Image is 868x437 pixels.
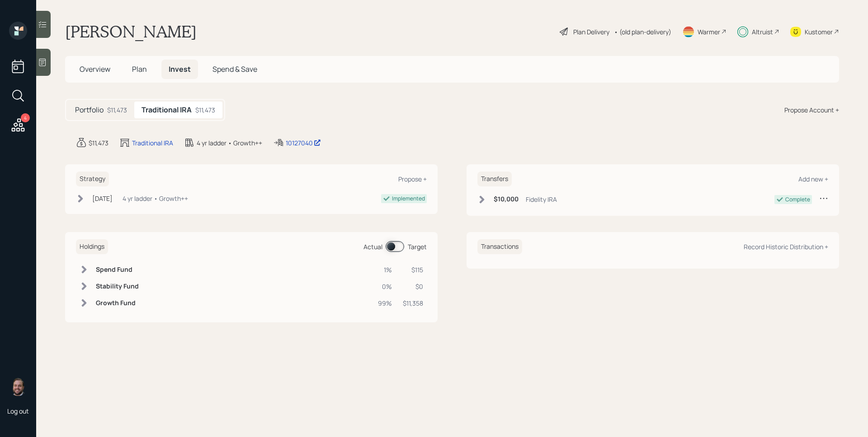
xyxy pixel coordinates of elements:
[477,172,512,186] h6: Transfers
[494,195,519,203] h6: $10,000
[96,299,139,307] h6: Growth Fund
[477,239,522,254] h6: Transactions
[805,27,833,37] div: Kustomer
[75,106,104,114] h5: Portfolio
[76,239,108,254] h6: Holdings
[65,22,197,42] h1: [PERSON_NAME]
[132,138,173,148] div: Traditional IRA
[573,27,609,37] div: Plan Delivery
[9,378,27,396] img: james-distasi-headshot.png
[784,105,839,115] div: Propose Account +
[286,138,321,148] div: 10127040
[212,64,257,74] span: Spend & Save
[614,27,671,37] div: • (old plan-delivery)
[169,64,191,74] span: Invest
[96,266,139,274] h6: Spend Fund
[96,283,139,290] h6: Stability Fund
[378,298,392,308] div: 99%
[403,298,423,308] div: $11,358
[698,27,720,37] div: Warmer
[403,265,423,274] div: $115
[403,282,423,291] div: $0
[197,138,262,148] div: 4 yr ladder • Growth++
[76,172,109,186] h6: Strategy
[378,282,392,291] div: 0%
[92,194,113,203] div: [DATE]
[752,27,773,37] div: Altruist
[798,175,828,183] div: Add new +
[107,105,127,115] div: $11,473
[785,195,810,204] div: Complete
[408,242,427,251] div: Target
[21,113,30,122] div: 4
[392,195,425,203] div: Implemented
[132,64,147,74] span: Plan
[7,407,29,415] div: Log out
[195,105,215,115] div: $11,473
[378,265,392,274] div: 1%
[363,242,382,251] div: Actual
[123,194,188,203] div: 4 yr ladder • Growth++
[398,175,427,183] div: Propose +
[744,242,828,251] div: Record Historic Distribution +
[526,195,557,204] div: Fidelity IRA
[89,138,108,148] div: $11,473
[80,64,110,74] span: Overview
[142,106,192,114] h5: Traditional IRA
